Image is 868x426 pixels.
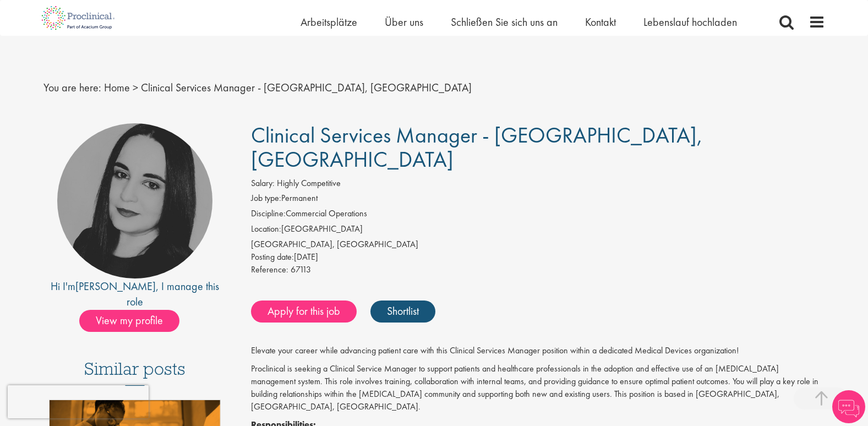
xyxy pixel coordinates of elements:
[251,207,286,220] label: Discipline:
[8,385,149,418] iframe: reCAPTCHA
[291,264,311,275] span: 67113
[251,251,294,263] span: Posting date:
[79,310,179,332] span: View my profile
[281,223,363,234] font: [GEOGRAPHIC_DATA]
[370,301,435,323] a: Shortlist
[57,123,212,278] img: imeage of recruiter Anna Klemencic
[251,223,281,236] label: Location:
[643,15,737,29] a: Lebenslauf hochladen
[84,359,185,386] h3: Similar posts
[251,363,825,413] p: Proclinical is seeking a Clinical Service Manager to support patients and healthcare professional...
[251,345,825,357] p: Elevate your career while advancing patient care with this Clinical Services Manager position wit...
[104,80,130,95] a: breadcrumb link
[286,207,367,219] font: Commercial Operations
[281,192,318,204] font: Permanent
[385,15,423,29] a: Über uns
[43,278,227,310] div: Hi I'm , I manage this role
[251,301,357,323] a: Apply for this job
[133,80,138,95] span: >
[75,279,156,293] a: [PERSON_NAME]
[251,121,703,173] span: Clinical Services Manager - [GEOGRAPHIC_DATA], [GEOGRAPHIC_DATA]
[301,15,357,29] a: Arbeitsplätze
[832,390,865,423] img: Chatbot
[251,238,825,251] div: [GEOGRAPHIC_DATA], [GEOGRAPHIC_DATA]
[251,251,318,263] font: [DATE]
[585,15,616,29] a: Kontakt
[277,177,341,189] span: Highly Competitive
[251,192,281,205] label: Job type:
[79,312,190,326] a: View my profile
[141,80,472,95] span: Clinical Services Manager - [GEOGRAPHIC_DATA], [GEOGRAPHIC_DATA]
[43,80,101,95] span: You are here:
[251,177,275,190] label: Salary:
[251,264,288,276] label: Reference:
[451,15,558,29] a: Schließen Sie sich uns an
